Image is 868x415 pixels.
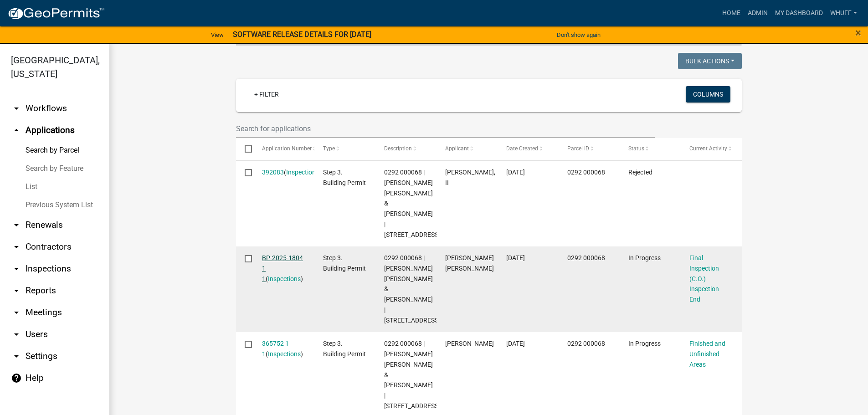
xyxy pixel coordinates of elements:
span: 0292 000068 [567,254,605,261]
datatable-header-cell: Date Created [498,138,559,160]
i: arrow_drop_down [11,241,22,252]
a: Finished and Unfinished Areas [689,340,725,368]
a: My Dashboard [771,5,827,22]
a: 392083 [262,169,284,176]
a: 365752 1 1 [262,340,289,358]
a: Inspections [268,350,301,358]
button: Don't show again [553,27,604,42]
a: BP-2025-1804 1 1 [262,254,303,282]
span: Step 3. Building Permit [323,254,366,272]
strong: SOFTWARE RELEASE DETAILS FOR [DATE] [233,30,371,39]
a: View [207,27,227,42]
span: Current Activity [689,145,727,152]
datatable-header-cell: Applicant [437,138,498,160]
span: DIANNE AMY STEWART [445,254,494,272]
a: End [689,296,700,303]
span: 03/20/2025 [506,169,525,176]
a: Home [719,5,744,22]
span: Description [384,145,412,152]
span: Application Number [262,145,312,152]
span: Type [323,145,335,152]
i: arrow_drop_down [11,263,22,274]
span: Rejected [628,169,652,176]
a: Inspections [286,169,319,176]
a: whuff [827,5,861,22]
span: Step 3. Building Permit [323,340,366,358]
a: + Filter [247,86,286,102]
datatable-header-cell: Description [375,138,437,160]
datatable-header-cell: Select [236,138,253,160]
a: Final Inspection (C.O.) Inspection [689,254,719,292]
i: arrow_drop_down [11,307,22,318]
span: 0292 000068 | HENDRIX MARCUS JAMES & SHERRY ELAINE | 104 SILVER LEAF DR [384,169,440,238]
span: Step 3. Building Permit [323,169,366,186]
span: charles aaron [445,340,494,347]
i: arrow_drop_up [11,125,22,136]
datatable-header-cell: Type [314,138,375,160]
a: Admin [744,5,771,22]
button: Close [855,27,861,38]
span: × [855,26,861,39]
i: arrow_drop_down [11,351,22,362]
div: ( ) [262,167,306,178]
button: Columns [686,86,730,102]
i: arrow_drop_down [11,220,22,231]
span: 01/17/2025 [506,340,525,347]
input: Search for applications [236,119,655,138]
i: help [11,373,22,384]
div: ( ) [262,253,306,284]
datatable-header-cell: Current Activity [681,138,742,160]
span: Date Created [506,145,538,152]
i: arrow_drop_down [11,103,22,114]
datatable-header-cell: Parcel ID [559,138,620,160]
span: In Progress [628,254,661,261]
datatable-header-cell: Status [620,138,681,160]
i: arrow_drop_down [11,285,22,296]
button: Bulk Actions [678,53,742,69]
a: Inspections [268,275,301,282]
datatable-header-cell: Application Number [253,138,314,160]
span: In Progress [628,340,661,347]
i: arrow_drop_down [11,329,22,340]
span: Applicant [445,145,469,152]
span: 02/24/2025 [506,254,525,261]
span: 0292 000068 [567,169,605,176]
div: ( ) [262,338,306,359]
span: 0292 000068 [567,340,605,347]
span: Status [628,145,644,152]
span: 0292 000068 | HENDRIX MARCUS JAMES & SHERRY ELAINE | 104 SILVER LEAF DR [384,340,440,410]
span: Charles Patterson, II [445,169,495,186]
span: 0292 000068 | HENDRIX MARCUS JAMES & SHERRY ELAINE | 104 SILVER LEAF DR [384,254,440,324]
span: Parcel ID [567,145,589,152]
